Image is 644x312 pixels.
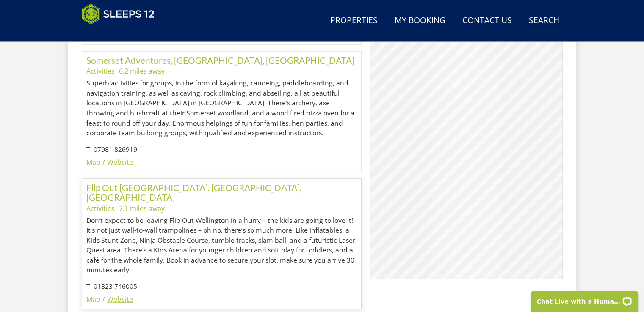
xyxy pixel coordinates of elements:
a: My Booking [391,11,449,30]
a: Properties [327,11,381,30]
iframe: Customer reviews powered by Trustpilot [77,30,166,37]
p: Don’t expect to be leaving Flip Out Wellington in a hurry – the kids are going to love it! It’s n... [86,216,357,275]
a: Website [107,295,133,304]
canvas: Map [370,5,562,279]
a: Website [107,158,133,167]
a: Search [525,11,563,30]
a: Activities [86,204,115,213]
a: Map [86,295,100,304]
iframe: LiveChat chat widget [525,285,644,312]
a: Activities [86,66,115,76]
li: 6.2 miles away [119,66,165,76]
a: Somerset Adventures, [GEOGRAPHIC_DATA], [GEOGRAPHIC_DATA] [86,55,354,66]
li: 7.1 miles away [119,203,165,213]
a: Map [86,158,100,167]
p: T: 07981 826919 [86,145,357,155]
a: Contact Us [459,11,515,30]
p: T: 01823 746005 [86,282,357,292]
img: Sleeps 12 [82,3,155,25]
a: Flip Out [GEOGRAPHIC_DATA], [GEOGRAPHIC_DATA], [GEOGRAPHIC_DATA] [86,182,301,203]
p: Superb activities for groups, in the form of kayaking, canoeing, paddleboarding, and navigation t... [86,78,357,138]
